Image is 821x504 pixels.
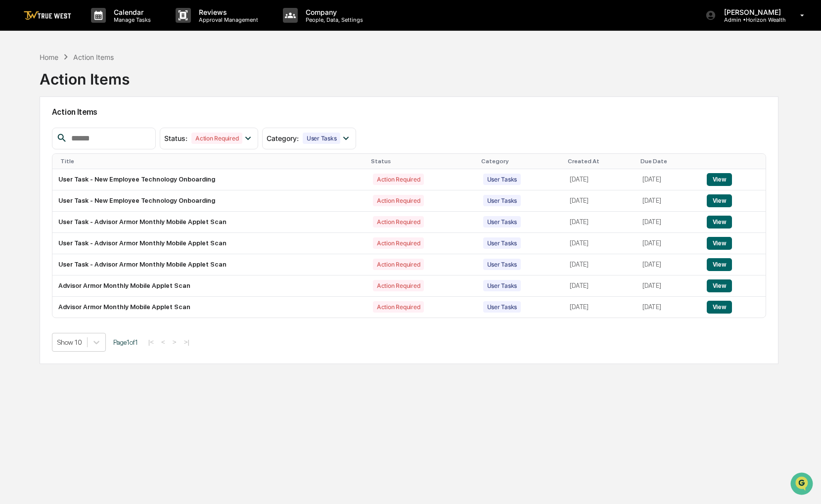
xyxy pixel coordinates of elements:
[373,216,424,228] div: Action Required
[10,125,26,140] img: Sigrid Alegria
[191,16,263,23] p: Approval Management
[707,237,732,250] button: View
[40,62,130,88] div: Action Items
[707,301,732,314] button: View
[98,218,120,226] span: Pylon
[168,78,180,90] button: Start new chat
[73,53,114,61] div: Action Items
[298,16,368,23] p: People, Data, Settings
[373,195,424,206] div: Action Required
[145,338,157,346] button: |<
[24,11,71,20] img: logo
[707,261,732,268] a: View
[707,282,732,289] a: View
[10,195,18,203] div: 🔎
[637,233,700,254] td: [DATE]
[707,194,732,207] button: View
[45,85,136,93] div: We're available if you need us!
[564,254,637,275] td: [DATE]
[707,258,732,271] button: View
[52,107,766,117] h2: Action Items
[191,8,263,16] p: Reviews
[373,237,424,249] div: Action Required
[568,158,633,165] div: Created At
[637,297,700,318] td: [DATE]
[303,133,341,144] div: User Tasks
[31,134,80,142] span: [PERSON_NAME]
[716,8,786,16] p: [PERSON_NAME]
[72,176,80,184] div: 🗄️
[20,175,64,185] span: Preclearance
[6,190,66,208] a: 🔎Data Lookup
[113,338,138,346] span: Page 1 of 1
[707,303,732,311] a: View
[106,16,156,23] p: Manage Tasks
[789,471,816,498] iframe: Open customer support
[10,176,18,184] div: 🖐️
[52,190,367,212] td: User Task - New Employee Technology Onboarding
[52,297,367,318] td: Advisor Armor Monthly Mobile Applet Scan
[371,158,473,165] div: Status
[707,197,732,204] a: View
[70,218,120,226] a: Powered byPylon
[637,190,700,212] td: [DATE]
[640,158,696,165] div: Due Date
[716,16,786,23] p: Admin • Horizon Wealth
[637,212,700,233] td: [DATE]
[40,53,58,61] div: Home
[707,239,732,247] a: View
[52,254,367,275] td: User Task - Advisor Armor Monthly Mobile Applet Scan
[20,194,62,204] span: Data Lookup
[68,171,127,189] a: 🗄️Attestations
[164,134,187,142] span: Status :
[21,75,39,93] img: 8933085812038_c878075ebb4cc5468115_72.jpg
[564,233,637,254] td: [DATE]
[60,158,363,165] div: Title
[483,259,521,270] div: User Tasks
[191,133,242,144] div: Action Required
[564,212,637,233] td: [DATE]
[267,134,299,142] span: Category :
[10,75,28,93] img: 1746055101610-c473b297-6a78-478c-a979-82029cc54cd1
[82,134,86,142] span: •
[483,301,521,313] div: User Tasks
[170,338,180,346] button: >
[373,280,424,291] div: Action Required
[158,338,168,346] button: <
[637,275,700,297] td: [DATE]
[707,173,732,186] button: View
[707,279,732,292] button: View
[483,216,521,228] div: User Tasks
[564,190,637,212] td: [DATE]
[88,134,108,142] span: [DATE]
[52,275,367,297] td: Advisor Armor Monthly Mobile Applet Scan
[6,171,68,189] a: 🖐️Preclearance
[45,75,162,85] div: Start new chat
[564,169,637,190] td: [DATE]
[153,107,180,119] button: See all
[52,233,367,254] td: User Task - Advisor Armor Monthly Mobile Applet Scan
[52,169,367,190] td: User Task - New Employee Technology Onboarding
[707,216,732,229] button: View
[637,169,700,190] td: [DATE]
[481,158,560,165] div: Category
[373,259,424,270] div: Action Required
[483,280,521,291] div: User Tasks
[373,301,424,313] div: Action Required
[181,338,192,346] button: >|
[10,20,180,36] p: How can we help?
[106,8,156,16] p: Calendar
[82,175,123,185] span: Attestations
[483,195,521,206] div: User Tasks
[373,174,424,185] div: Action Required
[707,218,732,226] a: View
[707,176,732,183] a: View
[483,174,521,185] div: User Tasks
[564,275,637,297] td: [DATE]
[10,109,66,117] div: Past conversations
[483,237,521,249] div: User Tasks
[298,8,368,16] p: Company
[564,297,637,318] td: [DATE]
